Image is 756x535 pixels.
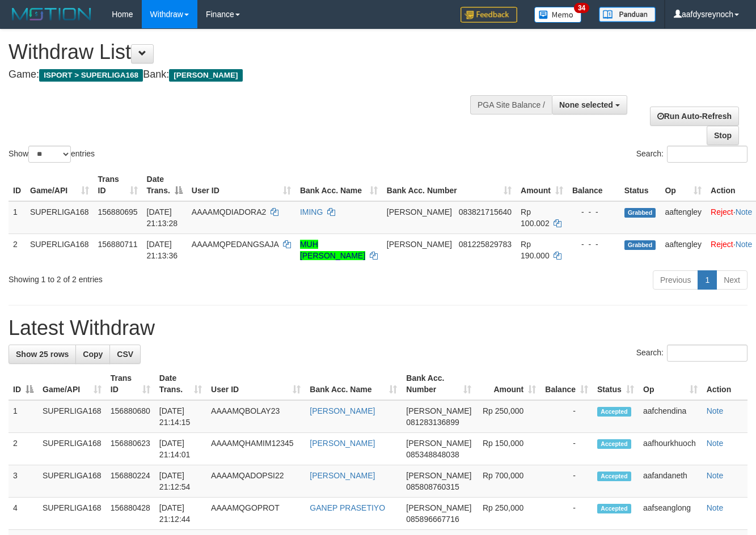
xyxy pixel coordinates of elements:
td: Rp 150,000 [476,433,540,465]
a: Note [736,240,753,249]
td: Rp 250,000 [476,400,540,433]
td: 3 [9,465,38,498]
td: Rp 250,000 [476,498,540,530]
th: User ID: activate to sort column ascending [187,169,295,201]
input: Search: [667,146,747,163]
div: - - - [572,206,615,218]
td: Rp 700,000 [476,465,540,498]
span: Rp 190.000 [521,240,550,260]
td: - [540,400,593,433]
td: aaftengley [660,233,706,266]
td: [DATE] 21:14:01 [155,433,206,465]
span: [PERSON_NAME] [406,503,471,512]
td: - [540,433,593,465]
th: Op: activate to sort column ascending [660,169,706,201]
th: Action [702,368,747,400]
a: MUH [PERSON_NAME] [300,240,365,260]
th: Balance: activate to sort column ascending [540,368,593,400]
a: Note [707,439,724,448]
span: Show 25 rows [16,350,69,359]
th: Bank Acc. Number: activate to sort column ascending [382,169,516,201]
a: GANEP PRASETIYO [310,503,385,512]
td: SUPERLIGA168 [26,201,94,234]
td: 156880428 [106,498,155,530]
span: 156880695 [98,207,138,216]
a: Show 25 rows [9,345,76,364]
select: Showentries [28,146,71,163]
a: 1 [698,270,717,290]
span: 156880711 [98,240,138,249]
td: 156880224 [106,465,155,498]
span: Copy 085348848038 to clipboard [406,450,459,459]
td: AAAAMQGOPROT [206,498,305,530]
td: aafhourkhuoch [639,433,702,465]
th: Date Trans.: activate to sort column descending [142,169,187,201]
img: panduan.png [599,7,656,22]
span: CSV [117,350,133,359]
a: Run Auto-Refresh [650,107,739,126]
th: Bank Acc. Name: activate to sort column ascending [305,368,402,400]
span: Accepted [597,504,631,513]
td: SUPERLIGA168 [38,498,106,530]
a: CSV [109,345,141,364]
td: SUPERLIGA168 [38,400,106,433]
img: MOTION_logo.png [9,6,95,23]
a: Note [736,207,753,216]
a: Stop [707,126,739,145]
th: Status [620,169,661,201]
td: - [540,465,593,498]
span: Rp 100.002 [521,207,550,228]
a: [PERSON_NAME] [310,471,375,480]
a: IMING [300,207,323,216]
img: Button%20Memo.svg [534,7,582,23]
input: Search: [667,345,747,362]
td: 1 [9,400,38,433]
td: AAAAMQHAMIM12345 [206,433,305,465]
span: Copy 081225829783 to clipboard [459,240,512,249]
th: Status: activate to sort column ascending [593,368,639,400]
span: AAAAMQPEDANGSAJA [192,240,278,249]
h1: Latest Withdraw [9,317,747,339]
td: 1 [9,201,26,234]
span: Accepted [597,472,631,481]
th: Trans ID: activate to sort column ascending [94,169,142,201]
th: Amount: activate to sort column ascending [476,368,540,400]
td: 156880680 [106,400,155,433]
label: Search: [636,345,747,362]
span: [PERSON_NAME] [406,439,471,448]
td: - [540,498,593,530]
td: 2 [9,433,38,465]
span: Copy 083821715640 to clipboard [459,207,512,216]
h1: Withdraw List [9,41,493,63]
th: Trans ID: activate to sort column ascending [106,368,155,400]
a: Copy [75,345,110,364]
a: Reject [711,240,733,249]
th: Op: activate to sort column ascending [639,368,702,400]
span: Grabbed [624,240,656,250]
td: AAAAMQBOLAY23 [206,400,305,433]
div: Showing 1 to 2 of 2 entries [9,269,306,285]
th: Date Trans.: activate to sort column ascending [155,368,206,400]
td: SUPERLIGA168 [38,465,106,498]
td: [DATE] 21:14:15 [155,400,206,433]
span: ISPORT > SUPERLIGA168 [39,69,143,82]
th: Amount: activate to sort column ascending [516,169,568,201]
h4: Game: Bank: [9,69,493,80]
span: Copy 085808760315 to clipboard [406,482,459,491]
a: [PERSON_NAME] [310,406,375,415]
td: SUPERLIGA168 [26,233,94,266]
td: 156880623 [106,433,155,465]
span: AAAAMQDIADORA2 [192,207,266,216]
img: Feedback.jpg [461,7,517,23]
a: Reject [711,207,733,216]
td: SUPERLIGA168 [38,433,106,465]
a: Previous [653,270,698,290]
span: [PERSON_NAME] [406,406,471,415]
td: [DATE] 21:12:44 [155,498,206,530]
button: None selected [552,95,627,114]
div: - - - [572,239,615,250]
a: Note [707,471,724,480]
span: [DATE] 21:13:36 [147,240,178,260]
td: [DATE] 21:12:54 [155,465,206,498]
span: [DATE] 21:13:28 [147,207,178,228]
